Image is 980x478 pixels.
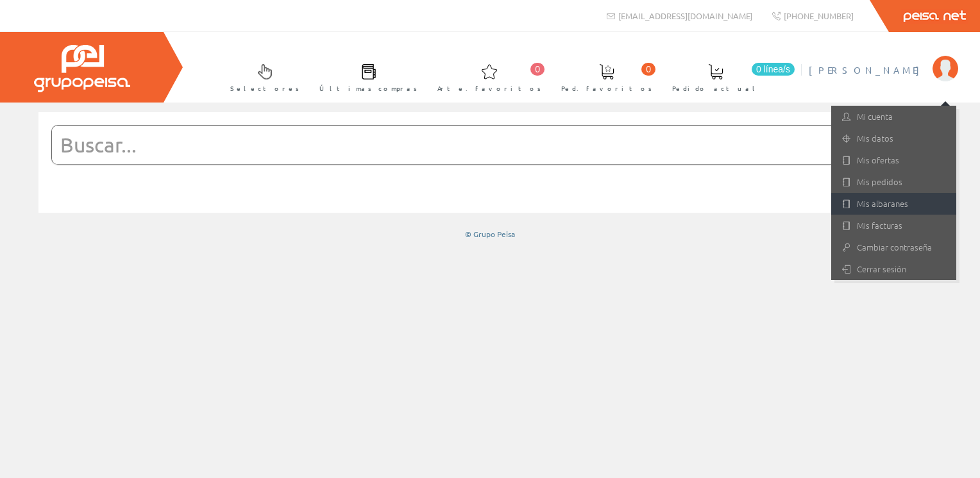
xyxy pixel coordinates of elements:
[809,53,958,65] a: [PERSON_NAME]
[831,128,956,149] a: Mis datos
[831,193,956,215] a: Mis albaranes
[659,53,798,100] a: 0 línea/s Pedido actual
[217,53,306,100] a: Selectores
[857,197,908,210] font: Mis albaranes
[230,82,300,95] span: Selectores
[831,106,956,128] a: Mi cuenta
[831,171,956,193] a: Mis pedidos
[857,176,902,188] font: Mis pedidos
[307,53,424,100] a: Últimas compras
[38,229,942,240] div: © Grupo Peisa
[437,82,541,95] span: Arte. favoritos
[618,10,752,21] span: [EMAIL_ADDRESS][DOMAIN_NAME]
[530,63,545,76] span: 0
[831,215,956,236] a: Mis facturas
[831,149,956,171] a: Mis ofertas
[784,10,854,21] span: [PHONE_NUMBER]
[672,82,759,95] span: Pedido actual
[319,82,418,95] span: Últimas compras
[857,132,893,144] font: Mis datos
[831,258,956,280] a: Cerrar sesión
[857,263,906,275] font: Cerrar sesión
[857,219,902,231] font: Mis facturas
[52,126,897,164] input: Buscar...
[561,82,652,95] span: Ped. favoritos
[641,63,655,76] span: 0
[752,63,795,76] span: 0 línea/s
[857,154,899,166] font: Mis ofertas
[857,110,893,122] font: Mi cuenta
[857,241,932,253] font: Cambiar contraseña
[34,45,130,92] img: Grupo Peisa
[809,63,926,76] span: [PERSON_NAME]
[831,236,956,258] a: Cambiar contraseña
